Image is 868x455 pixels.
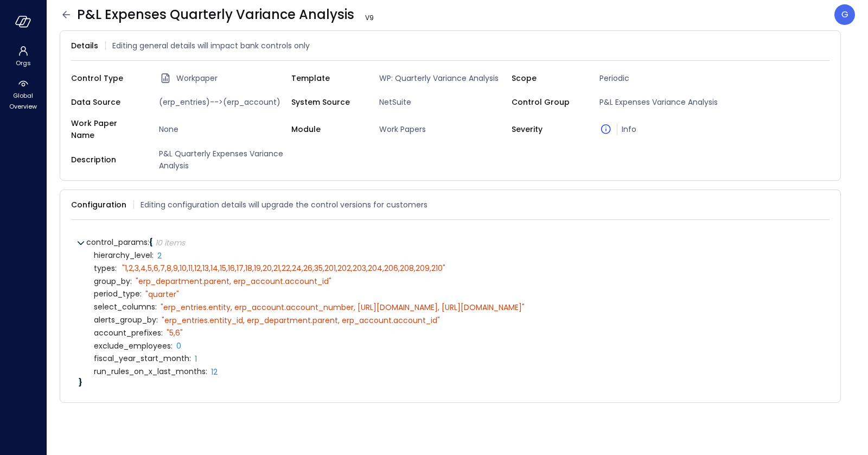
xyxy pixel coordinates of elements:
span: types [94,264,118,273]
span: alerts_group_by [94,316,158,324]
span: Control Group [512,96,582,108]
span: : [140,288,142,299]
span: exclude_employees [94,342,173,350]
div: " 1,2,3,4,5,6,7,8,9,10,11,12,13,14,15,16,17,18,19,20,21,22,24,26,35,201,202,203,204,206,208,209,210" [122,263,445,273]
div: " erp_entries.entity, erp_account.account_number, [URL][DOMAIN_NAME], [URL][DOMAIN_NAME]" [161,302,525,312]
span: Scope [512,72,582,84]
div: Global Overview [2,76,44,113]
span: : [155,301,157,312]
span: : [148,237,149,248]
span: : [189,353,191,364]
span: Editing general details will impact bank controls only [112,40,310,52]
span: select_columns [94,303,157,311]
div: " 5,6" [167,328,183,338]
span: Periodic [595,72,732,84]
div: " quarter" [145,289,179,299]
span: hierarchy_level [94,251,154,260]
span: P&L Expenses Variance Analysis [595,96,732,108]
span: None [155,123,291,135]
span: Editing configuration details will upgrade the control versions for customers [141,199,427,211]
span: account_prefixes [94,329,163,337]
div: 10 items [155,239,185,247]
span: WP: Quarterly Variance Analysis [375,72,512,84]
span: : [161,327,163,338]
span: control_params [86,237,149,248]
span: NetSuite [375,96,512,108]
span: : [156,314,158,325]
p: G [841,8,848,21]
span: group_by [94,277,132,286]
div: " erp_department.parent, erp_account.account_id" [136,276,331,286]
span: : [171,340,173,351]
span: : [206,366,207,377]
span: Orgs [16,58,31,68]
span: Work Papers [375,123,512,135]
span: P&L Quarterly Expenses Variance Analysis [155,148,291,172]
span: Template [291,72,362,84]
span: : [130,276,132,287]
span: Details [71,40,98,52]
span: : [152,250,154,261]
span: 12 [211,366,218,377]
span: V 9 [361,12,378,23]
span: run_rules_on_x_last_months [94,368,207,376]
span: Work Paper Name [71,117,142,141]
div: } [79,378,822,386]
span: System Source [291,96,362,108]
div: Guy [834,4,855,25]
span: { [149,237,153,248]
span: Global Overview [7,90,40,112]
span: Control Type [71,72,142,84]
span: 2 [157,250,162,261]
div: Info [599,123,732,135]
span: (erp_entries)-->(erp_account) [155,96,291,108]
span: Severity [512,123,582,135]
span: 1 [195,353,197,364]
div: " erp_entries.entity_id, erp_department.parent, erp_account.account_id" [162,315,440,325]
span: Module [291,123,362,135]
span: fiscal_year_start_month [94,355,191,363]
span: Configuration [71,199,126,211]
span: Data Source [71,96,142,108]
span: : [115,263,117,274]
span: 0 [176,340,181,351]
div: Orgs [2,43,44,69]
div: Workpaper [159,72,291,85]
span: period_type [94,290,142,298]
span: Description [71,154,142,166]
span: P&L Expenses Quarterly Variance Analysis [77,6,378,23]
